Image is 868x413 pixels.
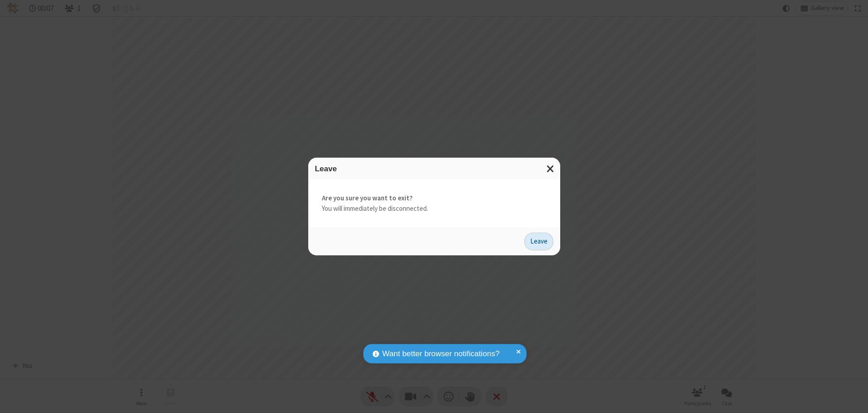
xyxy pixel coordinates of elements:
div: You will immediately be disconnected. [308,179,560,227]
h3: Leave [315,164,553,173]
span: Want better browser notifications? [382,348,499,360]
strong: Are you sure you want to exit? [322,193,547,204]
button: Leave [524,233,553,251]
button: Close modal [541,158,560,180]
